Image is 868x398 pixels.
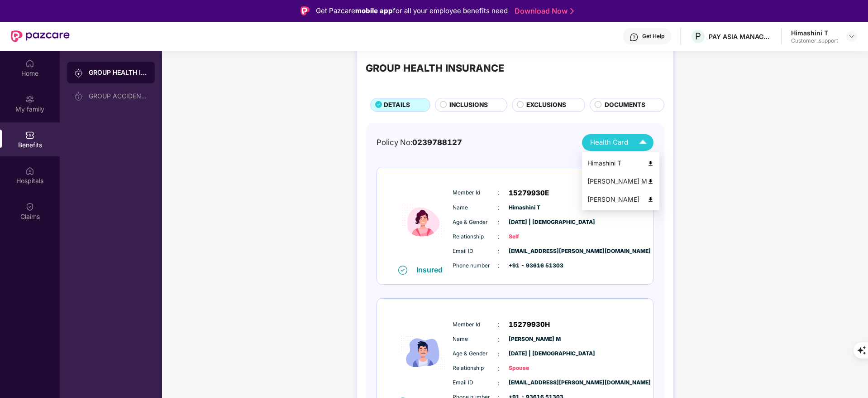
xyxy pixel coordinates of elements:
[453,204,498,212] span: Name
[396,308,450,397] img: icon
[25,202,34,211] img: svg+xml;base64,PHN2ZyBpZD0iQ2xhaW0iIHhtbG5zPSJodHRwOi8vd3d3LnczLm9yZy8yMDAwL3N2ZyIgd2lkdGg9IjIwIi...
[587,158,654,168] div: Himashini T
[498,246,500,256] span: :
[453,218,498,227] span: Age & Gender
[449,100,488,110] span: INCLUSIONS
[509,218,554,227] span: [DATE] | [DEMOGRAPHIC_DATA]
[587,194,654,204] div: [PERSON_NAME]
[453,349,498,358] span: Age & Gender
[25,95,34,104] img: svg+xml;base64,PHN2ZyB3aWR0aD0iMjAiIGhlaWdodD0iMjAiIHZpZXdCb3g9IjAgMCAyMCAyMCIgZmlsbD0ibm9uZSIgeG...
[526,100,566,110] span: EXCLUSIONS
[498,349,500,359] span: :
[416,265,448,274] div: Insured
[396,177,450,265] img: icon
[509,335,554,344] span: [PERSON_NAME] M
[791,37,838,44] div: Customer_support
[695,31,701,42] span: P
[498,232,500,242] span: :
[384,100,410,110] span: DETAILS
[509,204,554,212] span: Himashini T
[498,217,500,227] span: :
[412,138,462,147] span: 0239788127
[647,178,654,185] img: svg+xml;base64,PHN2ZyB4bWxucz0iaHR0cDovL3d3dy53My5vcmcvMjAwMC9zdmciIHdpZHRoPSI0OCIgaGVpZ2h0PSI0OC...
[498,261,500,271] span: :
[498,203,500,213] span: :
[509,379,554,387] span: [EMAIL_ADDRESS][PERSON_NAME][DOMAIN_NAME]
[25,59,34,68] img: svg+xml;base64,PHN2ZyBpZD0iSG9tZSIgeG1sbnM9Imh0dHA6Ly93d3cudzMub3JnLzIwMDAvc3ZnIiB3aWR0aD0iMjAiIG...
[630,33,639,42] img: svg+xml;base64,PHN2ZyBpZD0iSGVscC0zMngzMiIgeG1sbnM9Imh0dHA6Ly93d3cudzMub3JnLzIwMDAvc3ZnIiB3aWR0aD...
[453,247,498,256] span: Email ID
[89,68,148,77] div: GROUP HEALTH INSURANCE
[498,320,500,330] span: :
[25,166,34,175] img: svg+xml;base64,PHN2ZyBpZD0iSG9zcGl0YWxzIiB4bWxucz0iaHR0cDovL3d3dy53My5vcmcvMjAwMC9zdmciIHdpZHRoPS...
[635,135,651,150] img: Icuh8uwCUCF+XjCZyLQsAKiDCM9HiE6CMYmKQaPGkZKaA32CAAACiQcFBJY0IsAAAAASUVORK5CYII=
[25,131,34,140] img: svg+xml;base64,PHN2ZyBpZD0iQmVuZWZpdHMiIHhtbG5zPSJodHRwOi8vd3d3LnczLm9yZy8yMDAwL3N2ZyIgd2lkdGg9Ij...
[509,364,554,373] span: Spouse
[509,233,554,241] span: Self
[791,29,838,37] div: Himashini T
[453,320,498,329] span: Member Id
[509,349,554,358] span: [DATE] | [DEMOGRAPHIC_DATA]
[453,335,498,344] span: Name
[509,262,554,270] span: +91 - 93616 51303
[647,196,654,203] img: svg+xml;base64,PHN2ZyB4bWxucz0iaHR0cDovL3d3dy53My5vcmcvMjAwMC9zdmciIHdpZHRoPSI0OCIgaGVpZ2h0PSI0OC...
[590,137,628,148] span: Health Card
[570,6,574,16] img: Stroke
[366,60,504,76] div: GROUP HEALTH INSURANCE
[515,6,571,16] a: Download Now
[509,247,554,256] span: [EMAIL_ADDRESS][PERSON_NAME][DOMAIN_NAME]
[74,68,83,78] img: svg+xml;base64,PHN2ZyB3aWR0aD0iMjAiIGhlaWdodD0iMjAiIHZpZXdCb3g9IjAgMCAyMCAyMCIgZmlsbD0ibm9uZSIgeG...
[509,319,550,330] span: 15279930H
[498,188,500,198] span: :
[642,33,664,40] div: Get Help
[316,5,508,16] div: Get Pazcare for all your employee benefits need
[453,379,498,387] span: Email ID
[377,136,462,148] div: Policy No:
[605,100,645,110] span: DOCUMENTS
[453,364,498,373] span: Relationship
[453,262,498,270] span: Phone number
[587,176,654,186] div: [PERSON_NAME] M
[74,92,83,101] img: svg+xml;base64,PHN2ZyB3aWR0aD0iMjAiIGhlaWdodD0iMjAiIHZpZXdCb3g9IjAgMCAyMCAyMCIgZmlsbD0ibm9uZSIgeG...
[848,33,855,40] img: svg+xml;base64,PHN2ZyBpZD0iRHJvcGRvd24tMzJ4MzIiIHhtbG5zPSJodHRwOi8vd3d3LnczLm9yZy8yMDAwL3N2ZyIgd2...
[582,134,653,151] button: Health Card
[300,6,310,15] img: Logo
[355,6,393,15] strong: mobile app
[89,92,148,100] div: GROUP ACCIDENTAL INSURANCE
[453,233,498,241] span: Relationship
[647,160,654,167] img: svg+xml;base64,PHN2ZyB4bWxucz0iaHR0cDovL3d3dy53My5vcmcvMjAwMC9zdmciIHdpZHRoPSI0OCIgaGVpZ2h0PSI0OC...
[11,30,70,42] img: New Pazcare Logo
[498,378,500,388] span: :
[509,188,549,199] span: 15279930E
[453,189,498,197] span: Member Id
[498,335,500,345] span: :
[709,32,772,41] div: PAY ASIA MANAGEMENT PVT LTD
[498,364,500,374] span: :
[398,266,407,275] img: svg+xml;base64,PHN2ZyB4bWxucz0iaHR0cDovL3d3dy53My5vcmcvMjAwMC9zdmciIHdpZHRoPSIxNiIgaGVpZ2h0PSIxNi...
